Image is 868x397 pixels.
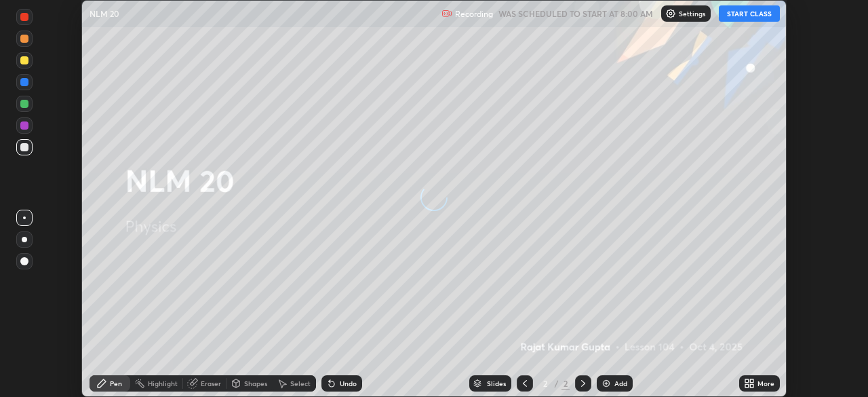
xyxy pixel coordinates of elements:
div: Pen [110,380,122,387]
div: Eraser [201,380,221,387]
div: / [555,379,559,387]
button: START CLASS [719,5,780,22]
div: 2 [538,379,552,387]
div: 2 [561,377,570,390]
p: NLM 20 [90,8,119,19]
div: Slides [487,380,506,387]
div: More [757,380,774,387]
img: class-settings-icons [665,8,676,19]
div: Select [290,380,311,387]
p: Settings [679,10,705,17]
img: recording.375f2c34.svg [441,8,452,19]
div: Highlight [148,380,178,387]
div: Shapes [244,380,267,387]
div: Undo [340,380,357,387]
div: Add [614,380,627,387]
p: Recording [455,9,493,19]
h5: WAS SCHEDULED TO START AT 8:00 AM [498,7,653,20]
img: add-slide-button [601,378,612,389]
